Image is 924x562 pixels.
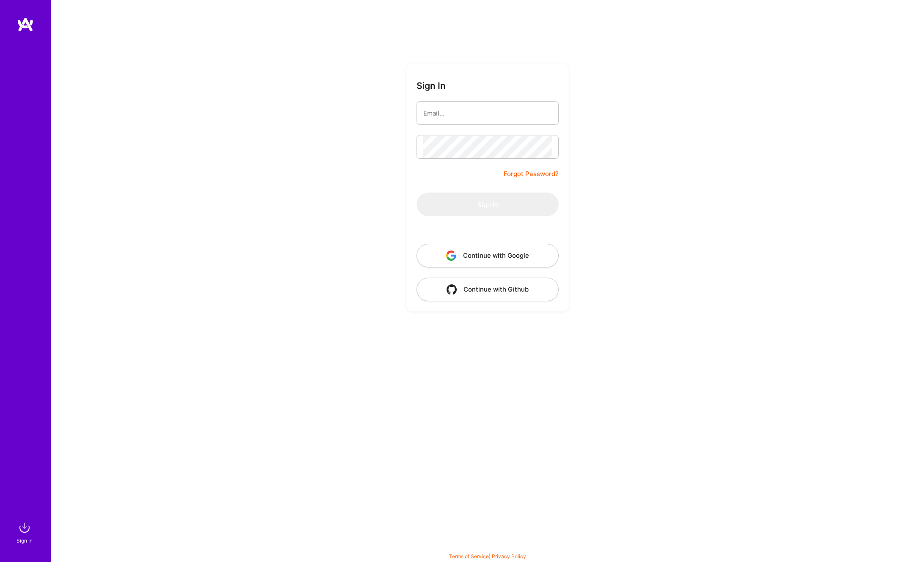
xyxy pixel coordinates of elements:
[16,536,33,545] div: Sign In
[18,519,33,545] a: sign inSign In
[446,251,456,261] img: icon
[447,284,457,295] img: icon
[504,169,559,179] a: Forgot Password?
[417,80,446,91] h3: Sign In
[16,519,33,536] img: sign in
[492,553,526,559] a: Privacy Policy
[449,553,526,559] span: |
[417,278,559,301] button: Continue with Github
[51,537,924,558] div: © 2025 ATeams Inc., All rights reserved.
[417,193,559,216] button: Sign In
[17,17,34,32] img: logo
[449,553,489,559] a: Terms of Service
[423,102,552,124] input: Email...
[417,244,559,267] button: Continue with Google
